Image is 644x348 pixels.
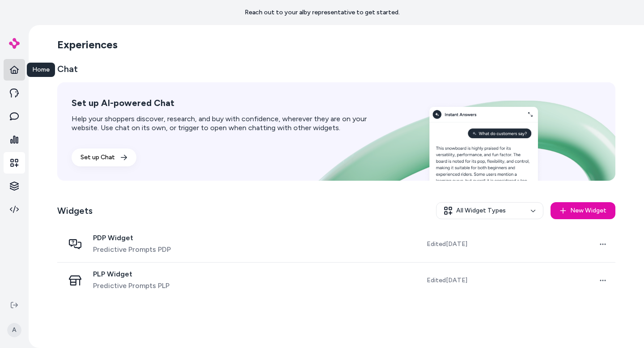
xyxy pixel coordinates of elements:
a: Set up Chat [72,149,136,166]
button: New Widget [551,202,615,219]
span: Edited [DATE] [427,240,467,249]
button: A [5,316,23,344]
span: Predictive Prompts PDP [93,244,171,255]
h2: Experiences [57,38,118,52]
span: A [7,323,21,337]
span: Edited [DATE] [427,276,467,285]
span: Predictive Prompts PLP [93,280,169,291]
h3: Set up AI-powered Chat [72,97,386,109]
h2: Chat [57,63,615,75]
p: Help your shoppers discover, research, and buy with confidence, wherever they are on your website... [72,115,386,132]
div: Home [27,63,55,77]
h2: Widgets [57,204,93,217]
span: PDP Widget [93,233,171,242]
p: Reach out to your alby representative to get started. [245,8,400,17]
span: PLP Widget [93,270,169,279]
img: alby Logo [9,38,20,49]
button: All Widget Types [436,202,543,219]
